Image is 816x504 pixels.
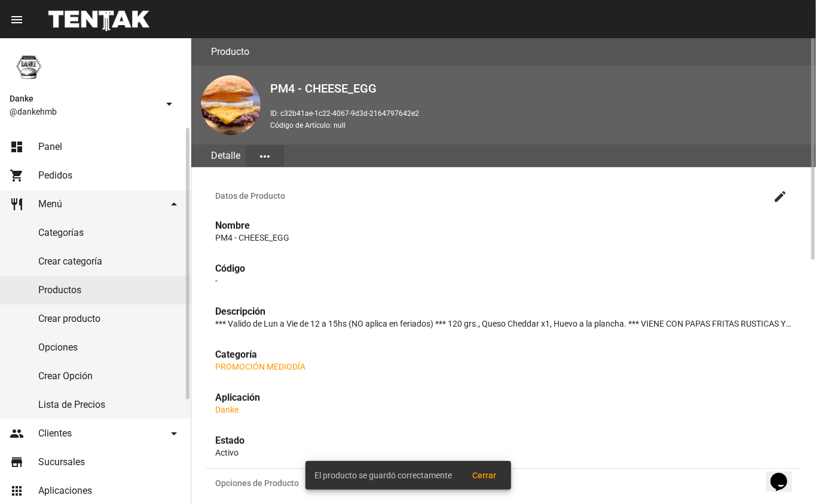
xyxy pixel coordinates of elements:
[215,349,257,360] strong: Categoría
[38,170,72,182] span: Pedidos
[211,44,249,60] h3: Producto
[10,48,48,86] img: 1d4517d0-56da-456b-81f5-6111ccf01445.png
[10,197,24,211] mat-icon: restaurant
[38,485,92,497] span: Aplicaciones
[463,465,506,486] button: Cerrar
[206,145,246,167] div: Detalle
[246,145,284,167] button: Elegir sección
[258,149,272,164] mat-icon: more_horiz
[38,198,62,210] span: Menú
[270,107,806,119] p: ID: c32b41ae-1c22-4067-9d3d-2164797642e2
[215,220,250,231] strong: Nombre
[10,168,24,183] mat-icon: shopping_cart
[10,140,24,154] mat-icon: dashboard
[201,75,261,135] img: 32798bc7-b8d8-4720-a981-b748d0984708.png
[38,456,85,468] span: Sucursales
[270,119,806,131] p: Código de Artículo: null
[10,455,24,469] mat-icon: store
[215,435,245,446] strong: Estado
[10,484,24,498] mat-icon: apps
[215,191,768,201] span: Datos de Producto
[10,13,24,27] mat-icon: menu
[215,318,792,330] p: *** Valido de Lun a Vie de 12 a 15hs (NO aplica en feriados) *** 120 grs., Queso Cheddar x1, Huev...
[215,405,239,414] a: Danke
[270,79,806,98] h2: PM4 - CHEESE_EGG
[473,471,497,480] span: Cerrar
[162,97,176,111] mat-icon: arrow_drop_down
[167,197,181,211] mat-icon: arrow_drop_down
[215,362,305,371] a: PROMOCIÓN MEDIODÍA
[215,275,792,287] p: -
[773,189,787,204] mat-icon: create
[768,184,792,208] button: Editar
[215,263,245,274] strong: Código
[167,426,181,441] mat-icon: arrow_drop_down
[215,306,265,317] strong: Descripción
[215,478,768,488] span: Opciones de Producto
[38,428,72,440] span: Clientes
[38,141,62,153] span: Panel
[10,91,157,106] span: Danke
[10,426,24,441] mat-icon: people
[766,456,804,492] iframe: chat widget
[215,392,260,403] strong: Aplicación
[215,447,792,459] p: Activo
[10,106,157,118] span: @dankehmb
[215,232,792,244] p: PM4 - CHEESE_EGG
[315,469,453,481] span: El producto se guardó correctamente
